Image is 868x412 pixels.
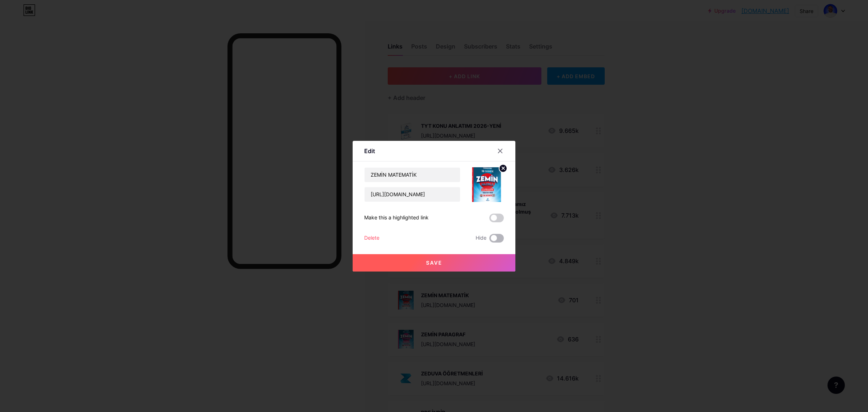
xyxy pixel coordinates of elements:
[426,260,442,266] span: Save
[364,147,375,155] div: Edit
[364,214,429,222] div: Make this a highlighted link
[365,187,460,202] input: URL
[476,234,486,243] span: Hide
[469,167,504,202] img: link_thumbnail
[365,168,460,182] input: Title
[364,234,379,243] div: Delete
[353,254,515,272] button: Save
